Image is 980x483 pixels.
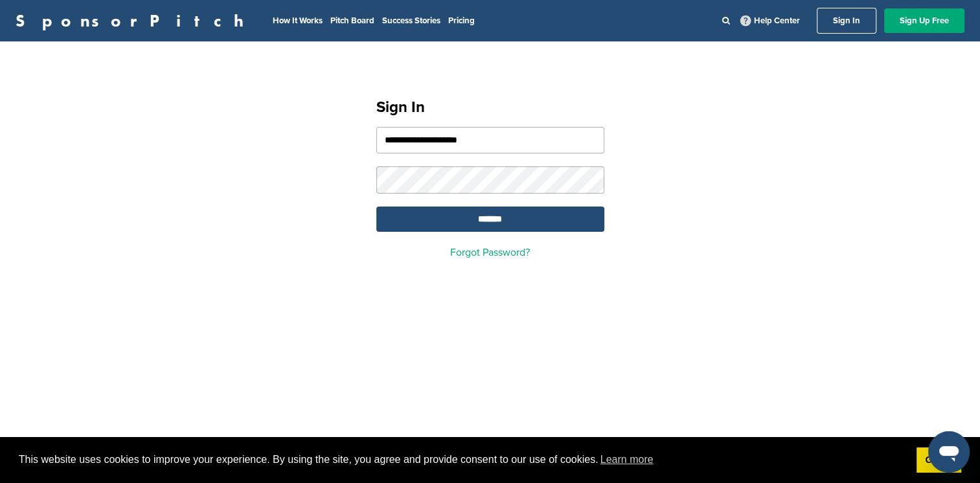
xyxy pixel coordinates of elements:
a: How It Works [273,16,323,26]
a: Success Stories [382,16,440,26]
a: Pitch Board [330,16,374,26]
iframe: Button to launch messaging window [928,431,970,473]
a: learn more about cookies [598,450,655,469]
a: SponsorPitch [16,12,252,29]
a: dismiss cookie message [917,447,961,473]
a: Pricing [448,16,475,26]
h1: Sign In [376,96,604,119]
a: Sign Up Free [884,8,964,33]
a: Help Center [738,13,803,28]
span: This website uses cookies to improve your experience. By using the site, you agree and provide co... [19,450,906,469]
a: Sign In [817,8,876,34]
a: Forgot Password? [450,246,530,259]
